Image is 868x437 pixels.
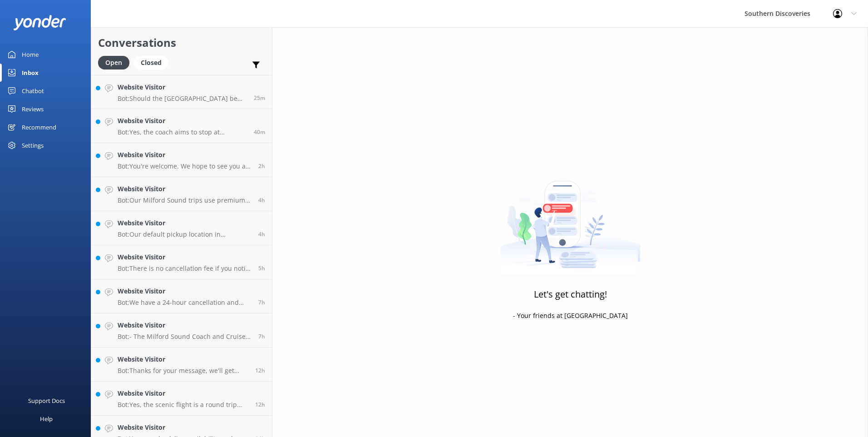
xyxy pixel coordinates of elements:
div: Support Docs [28,392,65,410]
h4: Website Visitor [118,82,247,92]
h4: Website Visitor [118,354,248,364]
a: Closed [134,57,173,67]
p: Bot: There is no cancellation fee if you notify us more than 24 hours before departure. [118,264,252,273]
p: - Your friends at [GEOGRAPHIC_DATA] [513,311,628,321]
a: Website VisitorBot:Thanks for your message, we'll get back to you as soon as we can. You're also ... [91,348,272,382]
div: Open [98,56,129,70]
div: Reviews [22,100,44,118]
a: Website VisitorBot:You're welcome. We hope to see you at Southern Discoveries soon!2h [91,143,272,177]
span: 09:10am 18-Aug-2025 (UTC +12:00) Pacific/Auckland [258,162,265,170]
img: artwork of a man stealing a conversation from at giant smartphone [500,162,641,275]
img: yonder-white-logo.png [14,15,66,30]
a: Website VisitorBot:- The Milford Sound Coach and Cruise is the 'Milford Sound Nature Cruise' expe... [91,313,272,348]
h4: Website Visitor [118,252,252,262]
span: 11:01pm 17-Aug-2025 (UTC +12:00) Pacific/Auckland [255,367,265,374]
span: 04:13am 18-Aug-2025 (UTC +12:00) Pacific/Auckland [258,298,265,306]
div: Help [40,410,53,428]
a: Website VisitorBot:Yes, the scenic flight is a round trip departing from [GEOGRAPHIC_DATA] or [GE... [91,382,272,416]
p: Bot: Yes, the coach aims to stop at [GEOGRAPHIC_DATA], [GEOGRAPHIC_DATA], [GEOGRAPHIC_DATA], or [... [118,128,247,136]
span: 06:22am 18-Aug-2025 (UTC +12:00) Pacific/Auckland [258,230,265,238]
div: Closed [134,56,168,70]
h4: Website Visitor [118,286,252,296]
p: Bot: Our Milford Sound trips use premium glass-roof coaches, allowing you to enjoy stunning vista... [118,196,252,204]
p: Bot: We have a 24-hour cancellation and amendment policy. If you notify us more than 24 hours bef... [118,298,252,307]
h2: Conversations [98,34,265,51]
span: 04:08am 18-Aug-2025 (UTC +12:00) Pacific/Auckland [258,333,265,340]
h4: Website Visitor [118,422,248,432]
h4: Website Visitor [118,218,252,228]
p: Bot: Yes, the scenic flight is a round trip departing from [GEOGRAPHIC_DATA] or [GEOGRAPHIC_DATA]. [118,401,248,409]
span: 06:47am 18-Aug-2025 (UTC +12:00) Pacific/Auckland [258,196,265,204]
a: Website VisitorBot:Our default pickup location in [GEOGRAPHIC_DATA] is [STREET_ADDRESS]. If you'r... [91,211,272,245]
div: Chatbot [22,82,44,100]
h4: Website Visitor [118,116,247,126]
a: Website VisitorBot:There is no cancellation fee if you notify us more than 24 hours before depart... [91,245,272,279]
p: Bot: Thanks for your message, we'll get back to you as soon as we can. You're also welcome to kee... [118,367,248,375]
a: Open [98,57,134,67]
span: 05:40am 18-Aug-2025 (UTC +12:00) Pacific/Auckland [258,264,265,272]
a: Website VisitorBot:Our Milford Sound trips use premium glass-roof coaches, allowing you to enjoy ... [91,177,272,211]
a: Website VisitorBot:Should the [GEOGRAPHIC_DATA] be closed on your day of travel and this has disr... [91,75,272,109]
p: Bot: - The Milford Sound Coach and Cruise is the 'Milford Sound Nature Cruise' experience with tr... [118,333,252,341]
span: 10:40am 18-Aug-2025 (UTC +12:00) Pacific/Auckland [254,128,265,136]
div: Inbox [22,64,39,82]
a: Website VisitorBot:We have a 24-hour cancellation and amendment policy. If you notify us more tha... [91,279,272,313]
p: Bot: Our default pickup location in [GEOGRAPHIC_DATA] is [STREET_ADDRESS]. If you're departing fr... [118,230,252,238]
p: Bot: You're welcome. We hope to see you at Southern Discoveries soon! [118,162,252,170]
h3: Let's get chatting! [534,287,607,302]
h4: Website Visitor [118,320,252,330]
p: Bot: Should the [GEOGRAPHIC_DATA] be closed on your day of travel and this has disrupted your cru... [118,94,247,103]
h4: Website Visitor [118,184,252,194]
div: Settings [22,136,44,154]
span: 10:24pm 17-Aug-2025 (UTC +12:00) Pacific/Auckland [255,401,265,408]
h4: Website Visitor [118,388,248,398]
span: 10:55am 18-Aug-2025 (UTC +12:00) Pacific/Auckland [254,94,265,102]
div: Recommend [22,118,56,136]
a: Website VisitorBot:Yes, the coach aims to stop at [GEOGRAPHIC_DATA], [GEOGRAPHIC_DATA], [GEOGRAPH... [91,109,272,143]
h4: Website Visitor [118,150,252,160]
div: Home [22,45,39,64]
